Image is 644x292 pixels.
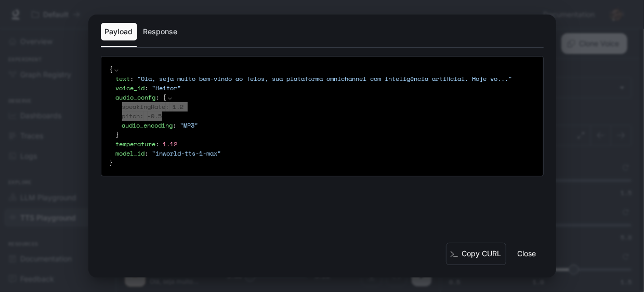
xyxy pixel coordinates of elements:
[116,140,156,148] span: temperature
[122,102,535,112] div: :
[116,130,120,139] span: }
[148,112,162,120] span: -0.5
[116,149,535,158] div: :
[110,158,113,167] span: }
[138,74,512,83] span: " Olá, seja muito bem-vindo ao Telos, sua plataforma omnichannel com inteligência artificial. Hoj...
[116,93,156,102] span: audio_config
[116,84,535,93] div: :
[116,140,535,149] div: :
[116,93,535,140] div: :
[122,121,535,130] div: :
[163,140,178,148] span: 1.12
[122,102,166,111] span: speakingRate
[173,102,184,111] span: 1.2
[122,112,140,120] span: pitch
[116,149,145,158] span: model_id
[116,74,535,84] div: :
[116,74,130,83] span: text
[152,149,221,158] span: " inworld-tts-1-max "
[139,23,182,40] button: Response
[122,121,173,130] span: audio_encoding
[446,243,506,265] button: Copy CURL
[101,23,137,40] button: Payload
[180,121,199,130] span: " MP3 "
[116,84,145,92] span: voice_id
[152,84,181,92] span: " Heitor "
[163,93,167,102] span: {
[110,65,113,74] span: {
[122,112,535,121] div: :
[510,244,544,265] button: Close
